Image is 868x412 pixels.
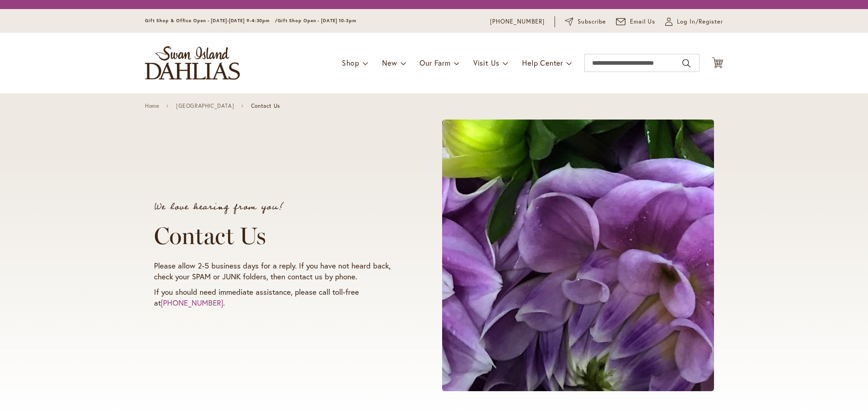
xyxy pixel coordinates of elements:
span: Help Center [522,58,563,67]
span: Contact Us [251,103,280,109]
a: [PHONE_NUMBER] [490,17,545,26]
span: Visit Us [473,58,499,67]
a: [GEOGRAPHIC_DATA] [176,103,234,109]
button: Search [682,56,691,71]
a: [PHONE_NUMBER] [161,297,223,308]
p: Please allow 2-5 business days for a reply. If you have not heard back, check your SPAM or JUNK f... [154,260,408,282]
a: Home [145,103,159,109]
a: store logo [145,46,240,80]
span: Our Farm [420,58,450,67]
h1: Contact Us [154,222,408,249]
p: If you should need immediate assistance, please call toll-free at . [154,287,408,308]
a: Log In/Register [665,17,723,26]
span: Shop [342,58,359,67]
a: Email Us [616,17,656,26]
p: We love hearing from you! [154,202,408,211]
a: Subscribe [565,17,606,26]
span: Email Us [630,17,656,26]
span: Gift Shop & Office Open - [DATE]-[DATE] 9-4:30pm / [145,18,278,24]
span: New [382,58,397,67]
span: Log In/Register [677,17,723,26]
span: Gift Shop Open - [DATE] 10-3pm [278,18,356,24]
span: Subscribe [578,17,606,26]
